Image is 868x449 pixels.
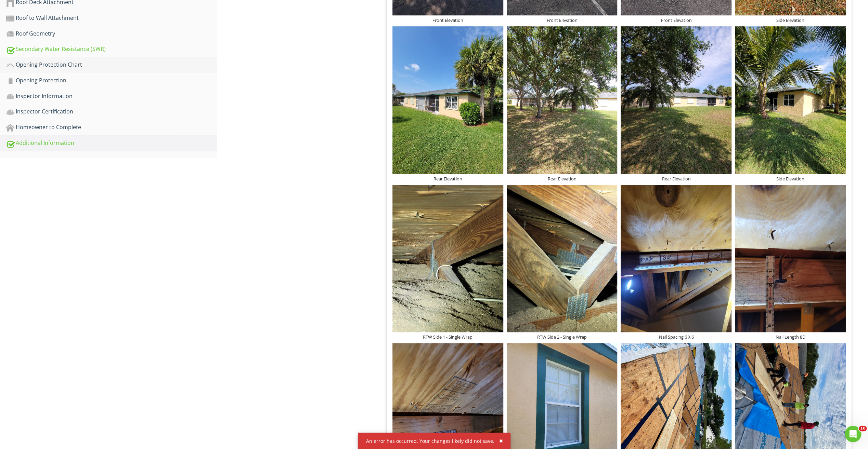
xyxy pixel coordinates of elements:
div: Rear Elevation [392,176,503,181]
div: Rear Elevation [507,176,618,181]
img: photo.jpg [507,26,618,174]
div: Side Elevation [735,176,846,181]
div: Secondary Water Resistance (SWR) [6,45,217,54]
img: data [735,185,846,332]
div: Front Elevation [392,17,503,23]
div: Roof Geometry [6,29,217,38]
iframe: Intercom live chat [845,426,861,442]
div: Opening Protection Chart [6,60,217,69]
img: photo.jpg [735,26,846,174]
div: Opening Protection [6,76,217,85]
img: data [507,185,618,332]
div: Additional Information [6,139,217,148]
div: Inspector Certification [6,107,217,116]
div: Nail Spacing 6 X 6 [621,334,731,340]
img: data [392,185,503,332]
div: Front Elevation [507,17,618,23]
div: Nail Length 8D [735,334,846,340]
div: Roof to Wall Attachment [6,14,217,23]
img: photo.jpg [621,26,731,174]
div: Inspector Information [6,92,217,101]
div: Side Elevation [735,17,846,23]
div: Homeowner to Complete [6,123,217,132]
img: data [621,185,731,332]
div: Front Elevation [621,17,731,23]
div: RTW Side 1 - Single Wrap [392,334,503,340]
div: Rear Elevation [621,176,731,181]
div: RTW Side 2 - Single Wrap [507,334,618,340]
div: An error has occurred. Your changes likely did not save. [358,433,510,449]
span: 10 [859,426,867,431]
img: photo.jpg [392,26,503,174]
